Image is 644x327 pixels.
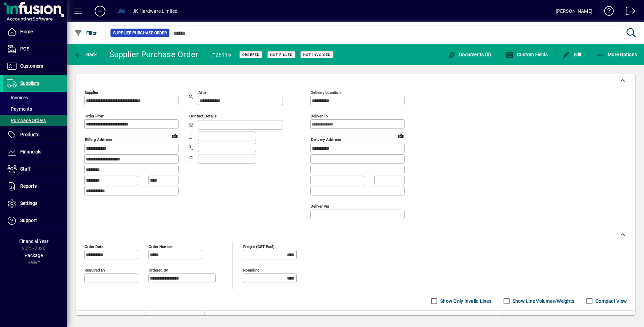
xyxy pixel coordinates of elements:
span: Edit [562,52,582,57]
mat-label: Order date [85,244,103,249]
span: Purchase Orders [7,118,46,123]
a: Home [3,24,67,40]
label: Show Line Volumes/Weights [511,298,574,304]
span: Reports [20,183,37,189]
span: Unit Cost $ [516,315,537,322]
button: Custom Fields [504,48,549,61]
mat-label: Order number [149,244,173,249]
a: Payments [3,103,67,115]
a: Financials [3,144,67,160]
span: Package [25,253,43,258]
span: Back [74,52,97,57]
a: Invoices [3,92,67,103]
button: Documents (0) [446,48,493,61]
app-page-header-button: Back [67,48,104,61]
div: #25115 [212,49,231,60]
span: Invoices [7,95,28,100]
a: View on map [169,130,180,141]
a: Logout [621,1,636,23]
a: View on map [395,130,406,141]
div: JK Hardware Limited [132,6,178,16]
span: Home [20,29,33,34]
span: Item [85,315,93,322]
button: Edit [560,48,584,61]
span: Not Invoiced [303,52,331,57]
div: [PERSON_NAME] [556,6,592,16]
a: Staff [3,161,67,178]
label: Compact View [594,298,627,304]
span: Filter [74,30,97,36]
mat-label: Attn [198,90,206,95]
div: Supplier Purchase Order [109,49,198,60]
span: POS [20,46,29,51]
a: Products [3,126,67,143]
span: Customers [20,63,43,69]
span: Description [209,315,229,322]
button: Profile [111,5,132,17]
button: Filter [73,27,99,39]
a: Settings [3,195,67,212]
label: Show Only Invalid Lines [439,298,491,304]
span: Payments [7,106,32,112]
mat-label: Order from [85,114,104,118]
span: Documents (0) [448,52,491,57]
button: More Options [594,48,639,61]
span: Custom Fields [505,52,548,57]
mat-label: Delivery Location [311,90,341,95]
span: Discount % [551,315,572,322]
span: Staff [20,166,31,172]
span: Extend $ [611,315,626,322]
button: Back [73,48,99,61]
span: Supplier Purchase Order [113,30,167,36]
span: Not Filled [270,52,293,57]
mat-label: Deliver via [311,204,329,208]
mat-label: Supplier [85,90,98,95]
a: Customers [3,58,67,75]
span: Supplier Code [150,315,175,322]
mat-label: Freight (GST excl) [243,244,275,249]
mat-label: Deliver To [311,114,328,118]
span: Order Qty [483,315,500,322]
a: POS [3,41,67,58]
span: Products [20,132,39,137]
span: More Options [596,52,637,57]
a: Support [3,212,67,229]
mat-label: Required by [85,267,105,272]
a: Reports [3,178,67,195]
span: Support [20,218,37,223]
span: Suppliers [20,80,39,86]
mat-label: Rounding [243,267,259,272]
span: Ordered [242,52,260,57]
a: Knowledge Base [599,1,614,23]
button: Add [89,5,111,17]
mat-label: Ordered by [149,267,168,272]
span: Financials [20,149,41,154]
span: Settings [20,201,37,206]
span: Financial Year [19,239,49,244]
a: Purchase Orders [3,115,67,126]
